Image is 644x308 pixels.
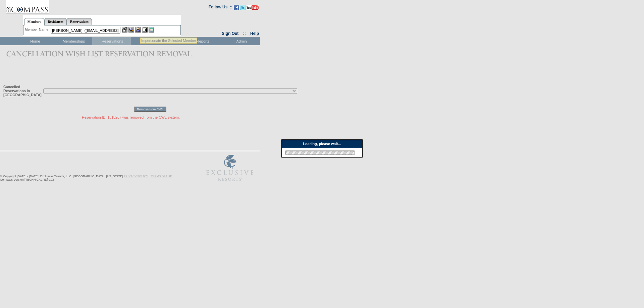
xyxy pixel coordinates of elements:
a: Follow us on Twitter [240,7,246,11]
div: Loading, please wait... [282,140,362,148]
a: Reservations [67,18,92,25]
div: Member Name: [25,27,51,33]
td: Follow Us :: [209,4,232,12]
span: :: [243,31,246,36]
img: Follow us on Twitter [240,5,246,10]
a: Members [24,18,45,25]
img: loading.gif [283,149,357,156]
img: Subscribe to our YouTube Channel [247,5,259,10]
a: Become our fan on Facebook [234,7,239,11]
a: Subscribe to our YouTube Channel [247,7,259,11]
img: Become our fan on Facebook [234,5,239,10]
img: Impersonate [135,27,141,33]
a: Help [250,31,259,36]
img: b_edit.gif [122,27,127,33]
img: b_calculator.gif [149,27,154,33]
img: Reservations [142,27,148,33]
a: Sign Out [222,31,238,36]
a: Residences [44,18,67,25]
img: View [128,27,134,33]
